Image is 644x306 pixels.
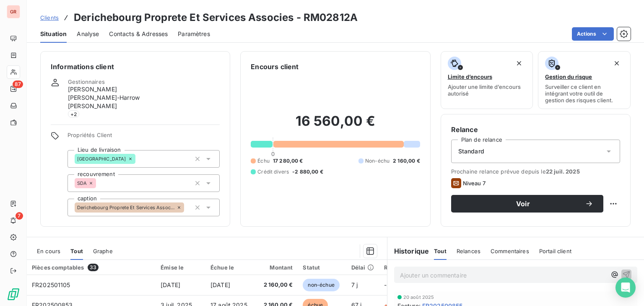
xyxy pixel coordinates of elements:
[434,248,447,254] span: Tout
[365,157,390,165] span: Non-échu
[260,264,293,271] div: Montant
[292,168,323,176] span: -2 880,00 €
[93,248,113,254] span: Graphe
[184,204,191,211] input: Ajouter une valeur
[7,5,20,18] div: GR
[451,124,620,135] h6: Relance
[458,147,484,156] span: Standard
[451,168,620,175] span: Prochaine relance prévue depuis le
[7,288,20,301] img: Logo LeanPay
[161,281,180,288] span: [DATE]
[68,93,140,102] span: [PERSON_NAME]-Harrow
[351,281,358,288] span: 7 j
[74,10,358,25] h3: Derichebourg Proprete Et Services Associes - RM02812A
[16,212,23,220] span: 7
[461,200,585,207] span: Voir
[303,279,339,291] span: non-échue
[70,248,83,254] span: Tout
[384,281,397,288] span: -38 j
[77,156,126,161] span: [GEOGRAPHIC_DATA]
[13,80,23,88] span: 87
[351,264,374,271] div: Délai
[40,14,59,21] span: Clients
[546,168,580,175] span: 22 juil. 2025
[88,264,99,271] span: 33
[210,264,250,271] div: Échue le
[40,13,59,22] a: Clients
[68,110,79,118] span: + 2
[387,246,429,256] h6: Historique
[403,295,434,300] span: 20 août 2025
[96,179,103,187] input: Ajouter une valeur
[491,248,529,254] span: Commentaires
[257,157,270,165] span: Échu
[451,195,603,213] button: Voir
[251,113,420,138] h2: 16 560,00 €
[384,264,411,271] div: Retard
[109,30,168,38] span: Contacts & Adresses
[393,157,420,165] span: 2 160,00 €
[77,205,175,210] span: Derichebourg Proprete Et Services Associes
[615,277,636,298] div: Open Intercom Messenger
[463,180,486,187] span: Niveau 7
[303,264,341,271] div: Statut
[68,78,105,85] span: Gestionnaires
[545,83,623,104] span: Surveiller ce client en intégrant votre outil de gestion des risques client.
[251,62,299,72] h6: Encours client
[257,168,289,176] span: Crédit divers
[32,264,151,271] div: Pièces comptables
[135,155,142,163] input: Ajouter une valeur
[572,27,614,41] button: Actions
[448,73,492,80] span: Limite d’encours
[32,281,70,288] span: FR202501105
[538,51,631,109] button: Gestion du risqueSurveiller ce client en intégrant votre outil de gestion des risques client.
[260,281,293,289] span: 2 160,00 €
[441,51,533,109] button: Limite d’encoursAjouter une limite d’encours autorisé
[68,132,220,143] span: Propriétés Client
[448,83,526,97] span: Ajouter une limite d’encours autorisé
[539,248,571,254] span: Portail client
[68,85,117,93] span: [PERSON_NAME]
[210,281,230,288] span: [DATE]
[457,248,480,254] span: Relances
[68,102,117,110] span: [PERSON_NAME]
[40,30,67,38] span: Situation
[37,248,60,254] span: En cours
[77,181,87,186] span: SDA
[161,264,200,271] div: Émise le
[271,150,275,157] span: 0
[545,73,592,80] span: Gestion du risque
[273,157,303,165] span: 17 280,00 €
[77,30,99,38] span: Analyse
[178,30,210,38] span: Paramètres
[51,62,220,72] h6: Informations client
